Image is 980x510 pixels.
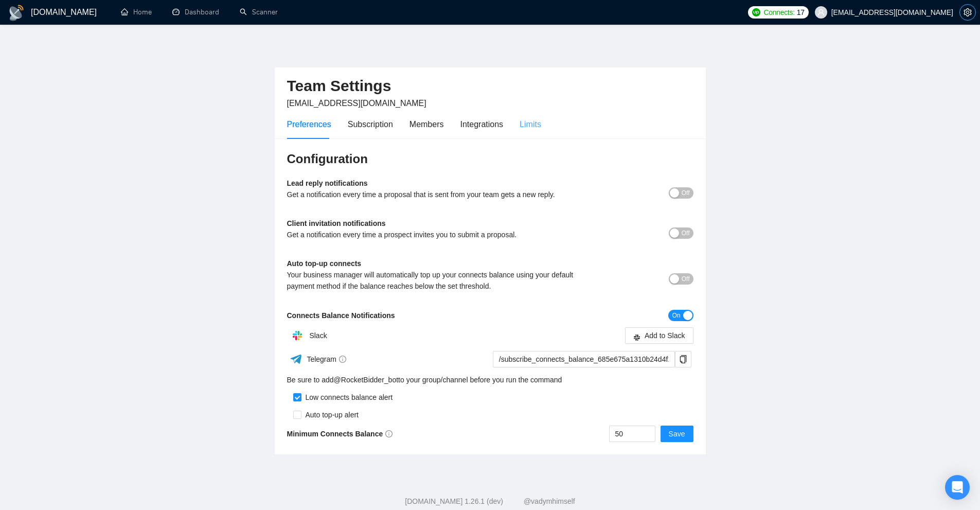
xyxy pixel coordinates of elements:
b: Lead reply notifications [287,179,368,187]
a: @vadymhimself [524,497,575,505]
span: On [672,310,680,321]
a: @RocketBidder_bot [334,374,399,385]
div: Auto top-up alert [301,409,359,420]
div: Members [409,118,444,131]
span: Off [682,273,690,285]
div: Get a notification every time a proposal that is sent from your team gets a new reply. [287,189,592,200]
button: Save [661,426,693,442]
img: hpQkSZIkSZIkSZIkSZIkSZIkSZIkSZIkSZIkSZIkSZIkSZIkSZIkSZIkSZIkSZIkSZIkSZIkSZIkSZIkSZIkSZIkSZIkSZIkS... [287,325,308,346]
span: user [817,9,825,16]
span: Save [669,428,685,439]
span: 17 [797,7,805,18]
h3: Configuration [287,151,693,167]
span: info-circle [385,430,393,437]
a: homeHome [121,8,152,16]
span: Connects: [763,7,794,18]
b: Connects Balance Notifications [287,311,395,320]
div: Your business manager will automatically top up your connects balance using your default payment ... [287,269,592,292]
a: searchScanner [240,8,278,16]
div: Integrations [460,118,504,131]
button: copy [675,351,691,367]
button: slackAdd to Slack [625,327,693,344]
span: copy [675,355,691,363]
img: logo [8,5,25,21]
span: setting [960,8,975,16]
span: [EMAIL_ADDRESS][DOMAIN_NAME] [287,99,426,108]
a: dashboardDashboard [172,8,219,16]
div: Limits [520,118,541,131]
div: Low connects balance alert [301,392,393,403]
button: setting [959,4,976,21]
img: upwork-logo.png [752,8,760,16]
h2: Team Settings [287,76,693,97]
div: Get a notification every time a prospect invites you to submit a proposal. [287,229,592,240]
div: Preferences [287,118,331,131]
div: Subscription [348,118,393,131]
div: Open Intercom Messenger [945,475,970,500]
b: Client invitation notifications [287,219,386,227]
b: Minimum Connects Balance [287,430,393,438]
a: setting [959,8,976,16]
div: Be sure to add to your group/channel before you run the command [287,374,693,385]
span: slack [633,333,640,341]
span: Slack [309,331,327,340]
img: ww3wtPAAAAAElFTkSuQmCC [290,353,302,365]
span: Add to Slack [645,330,685,341]
span: Off [682,187,690,199]
a: [DOMAIN_NAME] 1.26.1 (dev) [405,497,503,505]
span: Telegram [307,355,346,363]
span: info-circle [339,356,346,363]
span: Off [682,227,690,239]
b: Auto top-up connects [287,259,362,268]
